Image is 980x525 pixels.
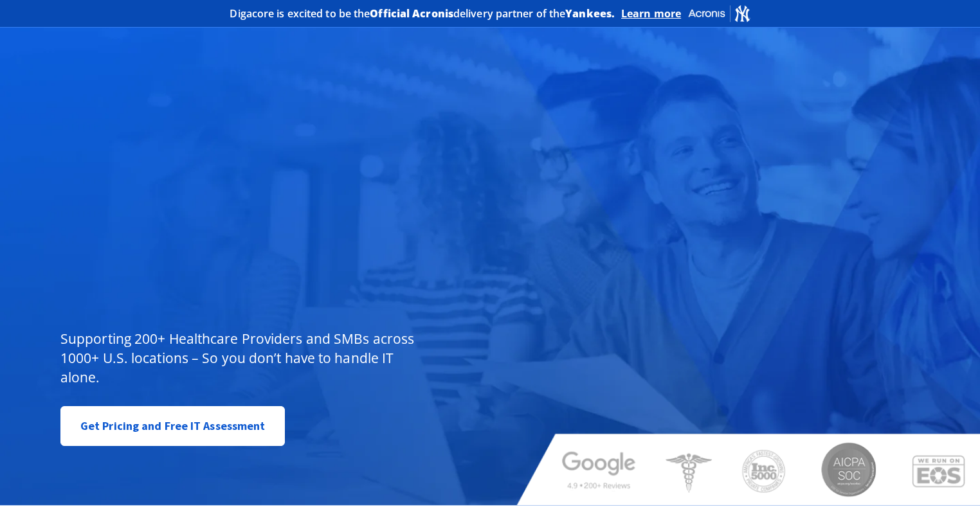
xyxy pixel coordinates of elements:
h2: Digacore is excited to be the delivery partner of the [230,8,615,19]
b: Official Acronis [370,6,453,21]
a: Get Pricing and Free IT Assessment [60,406,285,446]
span: Get Pricing and Free IT Assessment [80,413,265,439]
img: Acronis [687,4,750,22]
p: Supporting 200+ Healthcare Providers and SMBs across 1000+ U.S. locations – So you don’t have to ... [60,329,420,387]
b: Yankees. [565,6,615,21]
a: Learn more [621,7,681,20]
